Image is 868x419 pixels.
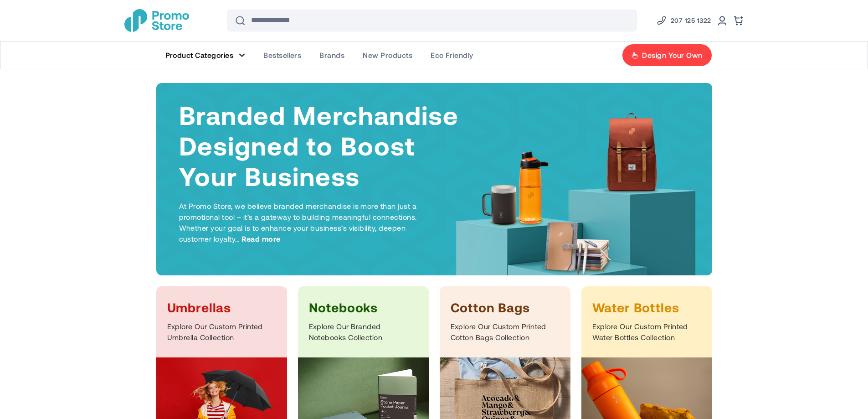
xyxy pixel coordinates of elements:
p: Explore Our Branded Notebooks Collection [309,321,418,343]
span: Product Categories [165,51,234,60]
span: 207 125 1322 [671,15,711,26]
a: Brands [310,41,354,69]
p: Explore Our Custom Printed Umbrella Collection [167,321,276,343]
span: Eco Friendly [431,51,473,60]
h3: Notebooks [309,299,418,316]
h3: Water Bottles [592,299,701,316]
a: Phone [656,15,711,26]
a: store logo [124,9,189,32]
p: Explore Our Custom Printed Cotton Bags Collection [451,321,560,343]
h3: Umbrellas [167,299,276,316]
p: Explore Our Custom Printed Water Bottles Collection [592,321,701,343]
img: Promotional Merchandise [124,9,189,32]
a: Product Categories [156,41,255,69]
span: Read more [241,233,280,244]
span: Design Your Own [642,51,702,60]
span: At Promo Store, we believe branded merchandise is more than just a promotional tool – it’s a gate... [179,202,417,243]
span: New Products [363,51,412,60]
a: Eco Friendly [421,41,483,69]
a: Bestsellers [254,41,310,69]
button: Search [229,10,251,31]
h1: Branded Merchandise Designed to Boost Your Business [179,99,460,191]
span: Brands [319,51,344,60]
h3: Cotton Bags [451,299,560,316]
a: Design Your Own [622,44,712,67]
span: Bestsellers [263,51,301,60]
img: Products [450,109,705,294]
a: New Products [354,41,421,69]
